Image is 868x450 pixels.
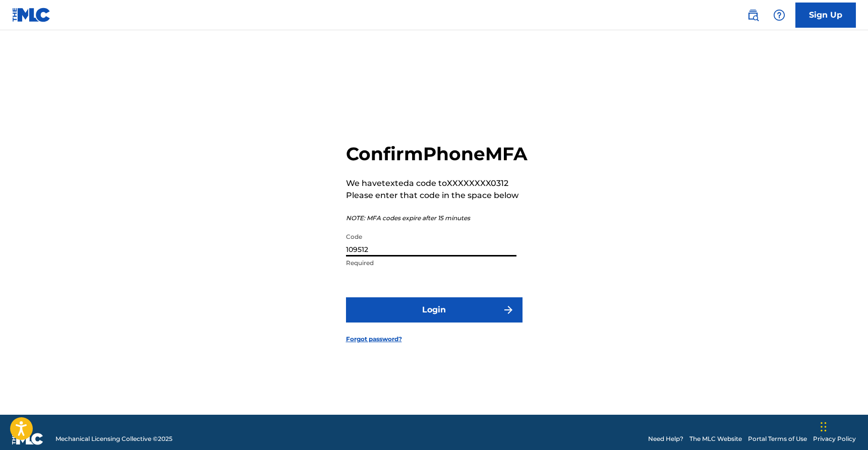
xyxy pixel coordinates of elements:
[747,9,759,21] img: search
[648,434,683,443] a: Need Help?
[818,402,868,450] iframe: Chat Widget
[795,3,856,28] a: Sign Up
[502,304,514,316] img: f7272a7cc735f4ea7f67.svg
[743,5,763,25] a: Public Search
[12,8,51,22] img: MLC Logo
[689,434,742,443] a: The MLC Website
[12,433,43,445] img: logo
[748,434,807,443] a: Portal Terms of Use
[55,434,172,443] span: Mechanical Licensing Collective © 2025
[346,177,528,189] p: We have texted a code to XXXXXXXX0312
[769,5,789,25] div: Help
[813,434,856,443] a: Privacy Policy
[346,259,516,268] p: Required
[346,335,402,344] a: Forgot password?
[821,412,827,442] div: Drag
[346,143,528,165] h2: Confirm Phone MFA
[773,9,785,21] img: help
[346,297,523,323] button: Login
[346,189,528,202] p: Please enter that code in the space below
[346,214,528,223] p: NOTE: MFA codes expire after 15 minutes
